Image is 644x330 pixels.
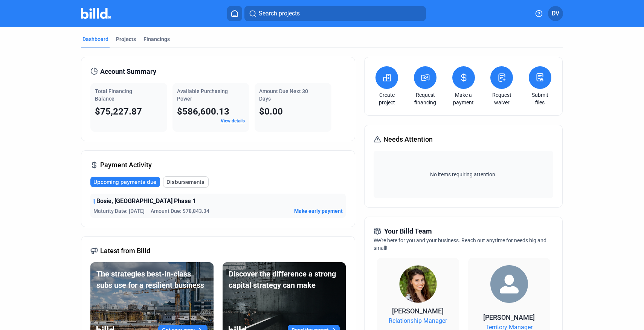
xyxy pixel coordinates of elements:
span: Upcoming payments due [93,178,156,186]
span: Disbursements [166,178,204,186]
span: Your Billd Team [384,226,432,237]
span: $586,600.13 [177,106,229,117]
a: Make a payment [450,91,477,106]
span: We're here for you and your business. Reach out anytime for needs big and small! [374,237,546,251]
span: Amount Due Next 30 Days [259,88,308,102]
span: Total Financing Balance [95,88,132,102]
span: $75,227.87 [95,106,142,117]
span: Needs Attention [383,134,433,145]
a: Request financing [412,91,438,106]
span: No items requiring attention. [377,171,550,178]
img: Relationship Manager [399,265,437,303]
button: Search projects [244,6,426,21]
a: Create project [374,91,400,106]
button: Make early payment [294,207,343,215]
button: Disbursements [163,176,209,188]
span: $0.00 [259,106,283,117]
img: Territory Manager [490,265,528,303]
div: Financings [143,35,170,43]
a: Request waiver [488,91,515,106]
button: DV [548,6,563,21]
button: Upcoming payments due [90,177,160,187]
span: Payment Activity [100,160,152,170]
a: View details [221,118,245,124]
div: The strategies best-in-class subs use for a resilient business [96,268,208,291]
span: Maturity Date: [DATE] [93,207,145,215]
span: DV [552,9,559,18]
span: Available Purchasing Power [177,88,228,102]
div: Dashboard [82,35,108,43]
a: Submit files [527,91,553,106]
span: Relationship Manager [389,316,447,325]
span: [PERSON_NAME] [392,307,444,315]
span: Latest from Billd [100,246,150,256]
span: Amount Due: $78,843.34 [151,207,209,215]
div: Discover the difference a strong capital strategy can make [229,268,340,291]
img: Billd Company Logo [81,8,111,19]
span: Bosie, [GEOGRAPHIC_DATA] Phase 1 [96,197,196,206]
div: Projects [116,35,136,43]
span: Search projects [259,9,300,18]
span: [PERSON_NAME] [483,313,535,321]
span: Account Summary [100,66,156,77]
